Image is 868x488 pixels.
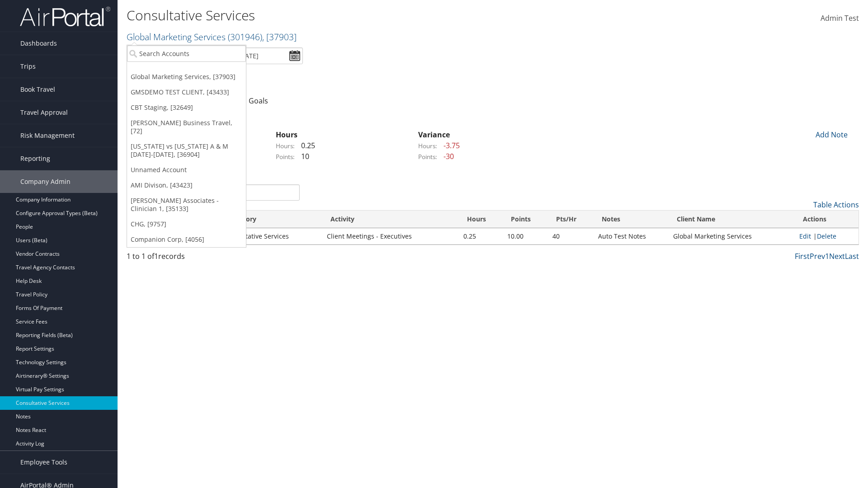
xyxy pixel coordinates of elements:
a: Last [845,251,859,261]
th: Points [503,211,548,228]
label: Points: [418,152,437,161]
a: CHG, [9757] [127,216,246,232]
th: Hours [459,211,503,228]
td: 0.25 [459,228,503,244]
a: [PERSON_NAME] Associates - Clinician 1, [35133] [127,193,246,216]
label: Points: [276,152,295,161]
span: Risk Management [20,124,75,147]
a: Unnamed Account [127,162,246,178]
a: Table Actions [813,200,859,210]
td: Global Marketing Services [669,228,794,244]
a: Delete [817,232,836,240]
a: GMSDEMO TEST CLIENT, [43433] [127,84,246,100]
label: Hours: [276,141,295,150]
span: Book Travel [20,78,55,101]
strong: Variance [418,130,450,140]
a: AMI Divison, [43423] [127,178,246,193]
a: First [795,251,810,261]
span: -30 [439,151,454,161]
span: ( 301946 ) [228,31,262,43]
input: [DATE] - [DATE] [208,47,303,64]
span: Company Admin [20,170,71,193]
span: Reporting [20,147,50,170]
a: Prev [810,251,825,261]
input: Search Accounts [127,45,246,62]
th: Category: activate to sort column ascending [220,211,322,228]
label: Hours: [418,141,437,150]
a: Companion Corp, [4056] [127,232,246,247]
span: Admin Test [821,13,859,23]
span: Travel Approval [20,101,68,124]
a: Global Marketing Services, [37903] [127,69,246,84]
a: Edit [799,232,811,240]
div: Add Note [809,129,852,140]
a: [PERSON_NAME] Business Travel, [72] [127,115,246,139]
th: Client Name [669,211,794,228]
h1: Consultative Services [127,6,615,25]
th: Pts/Hr [548,211,594,228]
a: [US_STATE] vs [US_STATE] A & M [DATE]-[DATE], [36904] [127,139,246,162]
span: -3.75 [439,141,460,150]
td: Consultative Services [220,228,322,244]
span: , [ 37903 ] [262,31,297,43]
span: 10 [297,151,309,161]
a: Next [829,251,845,261]
a: Goals [249,96,268,106]
span: Dashboards [20,32,57,55]
th: Activity: activate to sort column ascending [322,211,459,228]
span: Trips [20,55,36,78]
strong: Hours [276,130,297,140]
td: 10.00 [503,228,548,244]
th: Actions [795,211,859,228]
span: 1 [154,251,158,261]
th: Notes [594,211,669,228]
td: Client Meetings - Executives [322,228,459,244]
td: Auto Test Notes [594,228,669,244]
a: 1 [825,251,829,261]
td: 40 [548,228,594,244]
img: airportal-logo.png [20,6,110,27]
span: Employee Tools [20,451,67,474]
span: 0.25 [297,141,315,150]
a: Admin Test [821,5,859,33]
a: Global Marketing Services [127,31,297,43]
div: 1 to 1 of records [127,251,300,266]
td: | [795,228,859,244]
a: CBT Staging, [32649] [127,100,246,115]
